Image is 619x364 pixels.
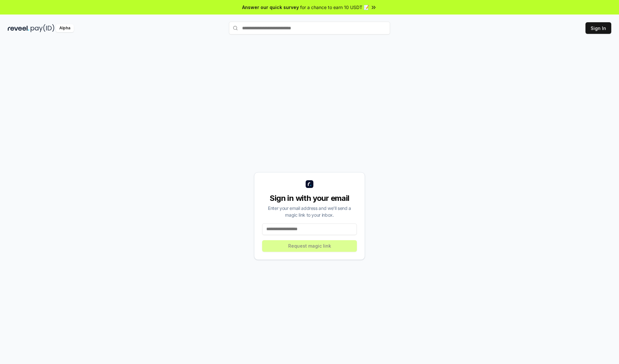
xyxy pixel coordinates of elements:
img: pay_id [31,24,54,32]
img: reveel_dark [8,24,29,32]
div: Alpha [56,24,74,32]
button: Sign In [585,22,611,34]
span: for a chance to earn 10 USDT 📝 [300,4,369,11]
div: Enter your email address and we’ll send a magic link to your inbox. [262,205,357,218]
div: Sign in with your email [262,193,357,203]
span: Answer our quick survey [242,4,299,11]
img: logo_small [306,180,313,188]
